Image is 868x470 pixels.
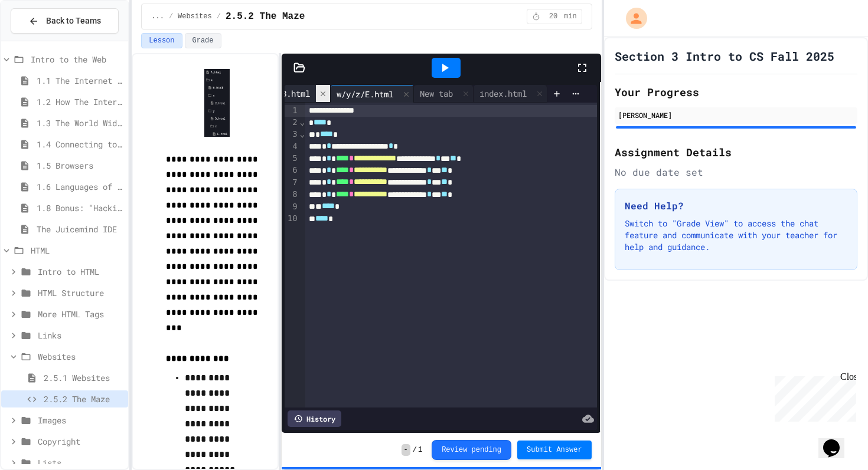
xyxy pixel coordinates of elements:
div: w/B.html [266,87,316,100]
span: HTML Structure [38,287,123,299]
h2: Assignment Details [615,144,857,160]
span: 1.2 How The Internet Works [37,96,123,108]
span: 2.5.1 Websites [44,372,123,384]
span: Back to Teams [46,15,101,27]
button: Submit Answer [517,441,592,459]
span: ... [151,12,164,21]
h2: Your Progress [615,84,857,100]
span: Fold line [299,129,305,139]
span: Intro to the Web [31,53,123,65]
span: Copyright [38,435,123,448]
div: 3 [285,129,299,140]
div: 6 [285,165,299,176]
div: Chat with us now!Close [5,5,81,75]
span: Links [38,329,123,341]
span: 2.5.2 The Maze [226,9,305,24]
button: Lesson [141,33,182,48]
div: [PERSON_NAME] [618,110,854,120]
div: w/y/z/E.html [331,85,414,103]
span: - [402,444,410,456]
div: 1 [285,105,299,117]
span: The Juicemind IDE [37,223,123,235]
div: 10 [285,213,299,225]
div: New tab [414,87,459,100]
div: No due date set [615,165,857,179]
div: History [288,410,341,427]
span: 1.1 The Internet and its Impact on Society [37,74,123,87]
div: w/y/z/E.html [331,88,399,100]
div: New tab [414,85,474,103]
span: Intro to HTML [38,265,123,278]
span: 1 [418,445,422,455]
span: 2.5.2 The Maze [44,393,123,405]
div: 4 [285,141,299,153]
span: 20 [544,12,563,21]
div: 5 [285,153,299,165]
iframe: chat widget [818,423,856,458]
h1: Section 3 Intro to CS Fall 2025 [615,48,834,64]
span: Websites [38,350,123,363]
span: 1.6 Languages of the Web [37,180,123,193]
span: Submit Answer [527,445,582,455]
span: Images [38,414,123,426]
span: / [413,445,417,455]
span: 1.4 Connecting to a Website [37,138,123,150]
span: Fold line [299,117,305,127]
span: More HTML Tags [38,308,123,320]
div: 9 [285,201,299,213]
span: 1.5 Browsers [37,159,123,172]
span: 1.8 Bonus: "Hacking" The Web [37,202,123,214]
span: / [169,12,173,21]
span: Lists [38,456,123,469]
span: HTML [31,244,123,257]
div: index.html [474,85,547,103]
button: Back to Teams [11,8,119,34]
h3: Need Help? [625,199,847,213]
span: min [564,12,577,21]
div: 7 [285,177,299,189]
div: 2 [285,117,299,129]
div: 8 [285,189,299,201]
iframe: chat widget [770,372,856,422]
div: w/B.html [266,85,331,103]
span: Websites [178,12,212,21]
div: index.html [474,87,533,100]
button: Grade [185,33,221,48]
span: 1.3 The World Wide Web [37,117,123,129]
span: / [217,12,221,21]
div: My Account [614,5,650,32]
button: Review pending [432,440,511,460]
p: Switch to "Grade View" to access the chat feature and communicate with your teacher for help and ... [625,218,847,253]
